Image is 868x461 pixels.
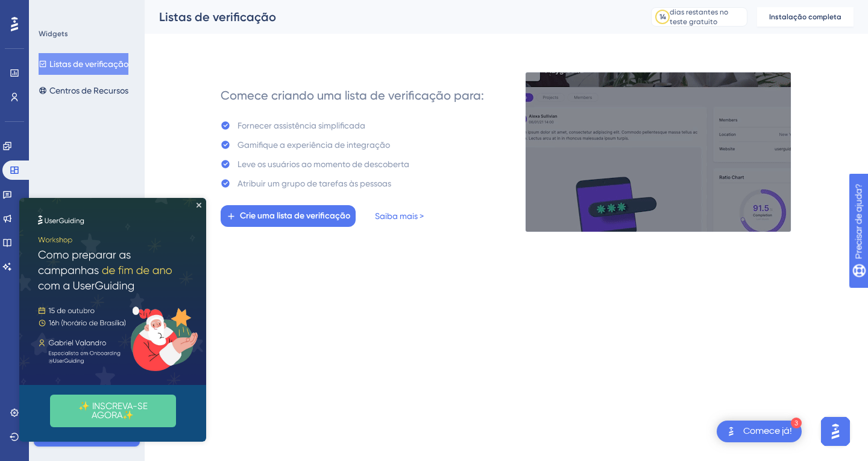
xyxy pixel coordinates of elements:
[769,13,841,21] font: Instalação completa
[237,179,391,188] font: Atribuir um grupo de tarefas às pessoas
[794,420,798,427] font: 3
[221,205,356,227] button: Crie uma lista de verificação
[49,86,128,95] font: Centros de Recursos
[39,30,68,38] font: Widgets
[724,424,738,439] img: imagem-do-lançador-texto-alternativo
[39,53,128,75] button: Listas de verificação
[39,80,128,101] button: Centros de Recursos
[817,413,854,450] iframe: Iniciador do Assistente de IA do UserGuiding
[28,5,104,14] font: Precisar de ajuda?
[237,140,390,150] font: Gamifique a experiência de integração
[670,8,728,26] font: dias restantes no teste gratuito
[717,421,802,442] div: Abra a lista de verificação Comece!, módulos restantes: 3
[49,59,128,69] font: Listas de verificação
[659,13,666,21] font: 14
[237,121,365,130] font: Fornecer assistência simplificada
[375,209,424,223] a: Saiba mais >
[221,88,484,103] font: Comece criando uma lista de verificação para:
[59,203,131,223] font: ✨ INSCREVA-SE AGORA✨
[31,197,157,229] button: ✨ INSCREVA-SE AGORA✨
[159,10,276,24] font: Listas de verificação
[525,72,791,232] img: e28e67207451d1beac2d0b01ddd05b56.gif
[743,426,792,436] font: Comece já!
[240,211,350,221] font: Crie uma lista de verificação
[237,159,409,169] font: Leve os usuários ao momento de descoberta
[375,211,424,221] font: Saiba mais >
[757,7,854,27] button: Instalação completa
[177,5,182,10] div: Fechar visualização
